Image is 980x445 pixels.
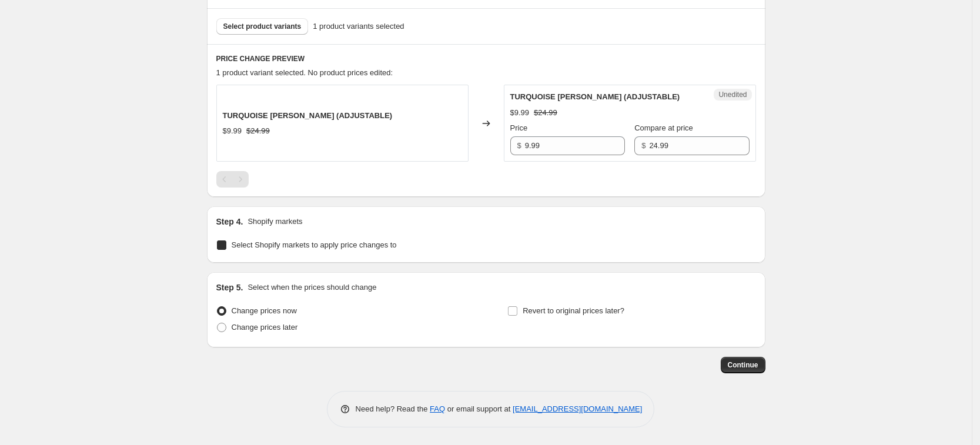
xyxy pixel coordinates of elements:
span: TURQUOISE [PERSON_NAME] (ADJUSTABLE) [510,92,680,101]
h2: Step 4. [216,216,243,227]
button: Continue [721,357,765,373]
span: Need help? Read the [356,404,430,413]
span: Unedited [718,90,747,99]
span: 1 product variants selected [313,21,404,32]
nav: Pagination [216,171,249,188]
span: Select Shopify markets to apply price changes to [232,240,397,249]
strike: $24.99 [246,125,270,137]
p: Select when the prices should change [247,282,376,293]
span: or email support at [445,404,513,413]
h2: Step 5. [216,282,243,293]
h6: PRICE CHANGE PREVIEW [216,54,756,63]
a: FAQ [430,404,445,413]
div: $9.99 [510,107,530,119]
div: $9.99 [223,125,242,137]
span: TURQUOISE [PERSON_NAME] (ADJUSTABLE) [223,111,393,120]
span: Compare at price [634,123,693,132]
span: Revert to original prices later? [523,306,624,315]
span: 1 product variant selected. No product prices edited: [216,68,393,77]
span: Continue [728,360,758,370]
strike: $24.99 [534,107,557,119]
span: Change prices now [232,306,297,315]
a: [EMAIL_ADDRESS][DOMAIN_NAME] [513,404,642,413]
p: Shopify markets [247,216,302,227]
span: Price [510,123,528,132]
span: Select product variants [223,22,302,31]
span: $ [641,141,645,150]
span: Change prices later [232,323,298,332]
span: $ [517,141,521,150]
button: Select product variants [216,18,309,35]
